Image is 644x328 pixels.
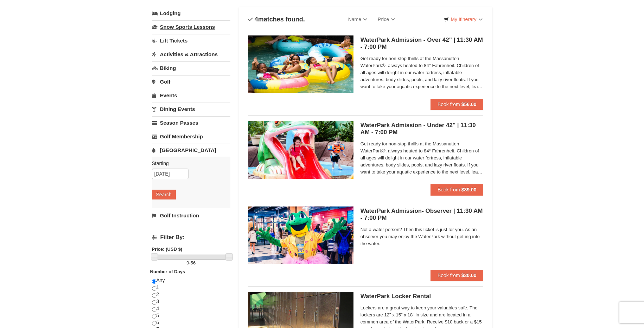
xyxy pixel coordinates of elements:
button: Search [152,190,176,199]
a: Golf [152,75,230,88]
a: Golf Membership [152,130,230,143]
span: 56 [191,260,196,265]
a: Events [152,89,230,102]
span: Book from [438,101,460,107]
label: Starting [152,160,225,167]
button: Book from $56.00 [431,99,484,110]
a: Golf Instruction [152,209,230,222]
img: 6619917-1560-394ba125.jpg [248,35,353,93]
label: - [152,260,230,267]
h4: Filter By: [152,234,230,241]
a: Season Passes [152,116,230,129]
h5: WaterPark Admission - Over 42" | 11:30 AM - 7:00 PM [361,37,484,51]
span: Get ready for non-stop thrills at the Massanutten WaterPark®, always heated to 84° Fahrenheit. Ch... [361,140,484,176]
button: Book from $39.00 [431,184,484,195]
strong: $30.00 [461,273,477,278]
span: Book from [438,273,460,278]
a: Price [372,12,400,26]
h5: WaterPark Admission - Under 42" | 11:30 AM - 7:00 PM [361,122,484,136]
a: Name [343,12,372,26]
span: 0 [186,260,189,265]
a: Dining Events [152,103,230,116]
h5: WaterPark Locker Rental [361,293,484,300]
strong: $56.00 [461,101,477,107]
a: Lift Tickets [152,34,230,47]
a: Biking [152,61,230,74]
strong: $39.00 [461,187,477,192]
h4: matches found. [248,16,305,23]
button: Book from $30.00 [431,270,484,281]
img: 6619917-1587-675fdf84.jpg [248,206,353,264]
span: Get ready for non-stop thrills at the Massanutten WaterPark®, always heated to 84° Fahrenheit. Ch... [361,55,484,90]
img: 6619917-1570-0b90b492.jpg [248,121,353,178]
span: Book from [438,187,460,192]
a: Activities & Attractions [152,48,230,61]
a: My Itinerary [439,14,487,25]
strong: Price: (USD $) [152,247,183,252]
a: [GEOGRAPHIC_DATA] [152,144,230,157]
h5: WaterPark Admission- Observer | 11:30 AM - 7:00 PM [361,208,484,222]
a: Snow Sports Lessons [152,20,230,33]
strong: Number of Days [150,269,185,274]
span: 4 [255,16,258,23]
span: Not a water person? Then this ticket is just for you. As an observer you may enjoy the WaterPark ... [361,226,484,247]
a: Lodging [152,7,230,20]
